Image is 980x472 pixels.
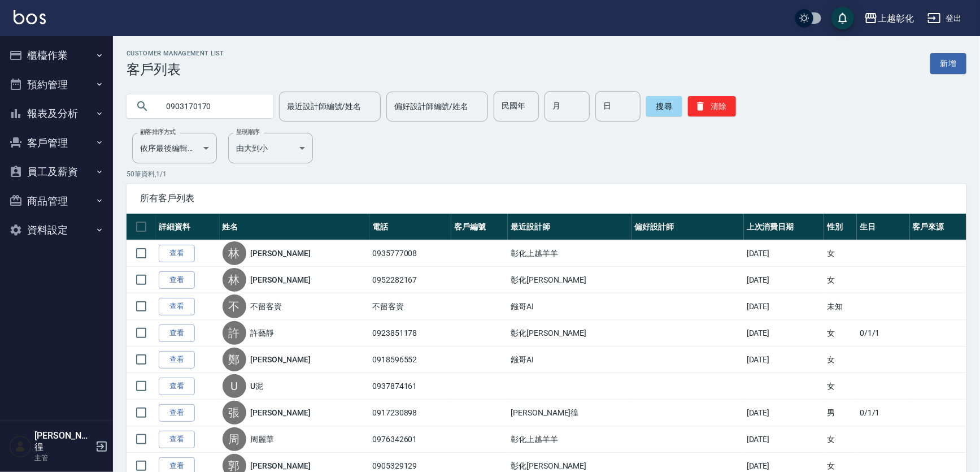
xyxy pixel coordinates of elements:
[744,400,825,426] td: [DATE]
[140,193,953,204] span: 所有客戶列表
[878,11,914,25] div: 上越彰化
[236,128,260,136] label: 呈現順序
[369,320,451,347] td: 0923851178
[251,460,311,471] a: [PERSON_NAME]
[159,324,195,342] a: 查看
[824,240,857,267] td: 女
[508,267,631,293] td: 彰化[PERSON_NAME]
[632,214,744,240] th: 偏好設計師
[744,426,825,453] td: [DATE]
[34,430,92,453] h5: [PERSON_NAME]徨
[251,327,275,339] a: 許藝靜
[824,373,857,400] td: 女
[369,347,451,373] td: 0918596552
[223,401,246,425] div: 張
[159,404,195,422] a: 查看
[857,400,910,426] td: 0/1/1
[860,7,918,30] button: 上越彰化
[646,96,682,116] button: 搜尋
[5,157,108,187] button: 員工及薪資
[824,267,857,293] td: 女
[127,62,224,77] h3: 客戶列表
[824,347,857,373] td: 女
[930,53,966,74] a: 新增
[251,434,275,445] a: 周麗華
[127,50,224,57] h2: Customer Management List
[744,293,825,320] td: [DATE]
[369,400,451,426] td: 0917230898
[857,320,910,347] td: 0/1/1
[140,128,176,136] label: 顧客排序方式
[508,214,631,240] th: 最近設計師
[744,240,825,267] td: [DATE]
[251,248,311,259] a: [PERSON_NAME]
[508,320,631,347] td: 彰化[PERSON_NAME]
[369,426,451,453] td: 0976342601
[34,453,92,463] p: 主管
[923,8,966,29] button: 登出
[744,320,825,347] td: [DATE]
[369,293,451,320] td: 不留客資
[824,214,857,240] th: 性別
[223,295,246,318] div: 不
[831,7,854,29] button: save
[223,321,246,345] div: 許
[824,293,857,320] td: 未知
[508,400,631,426] td: [PERSON_NAME]徨
[508,240,631,267] td: 彰化上越羊羊
[5,70,108,99] button: 預約管理
[857,214,910,240] th: 生日
[159,351,195,369] a: 查看
[369,267,451,293] td: 0952282167
[508,293,631,320] td: 鏹哥AI
[688,96,736,116] button: 清除
[824,426,857,453] td: 女
[159,245,195,262] a: 查看
[14,10,46,24] img: Logo
[158,91,264,122] input: 搜尋關鍵字
[251,354,311,365] a: [PERSON_NAME]
[223,427,246,451] div: 周
[369,240,451,267] td: 0935777008
[223,374,246,398] div: U
[824,320,857,347] td: 女
[369,214,451,240] th: 電話
[744,214,825,240] th: 上次消費日期
[251,274,311,285] a: [PERSON_NAME]
[132,133,217,163] div: 依序最後編輯時間
[223,348,246,371] div: 鄭
[159,271,195,289] a: 查看
[251,407,311,418] a: [PERSON_NAME]
[251,380,264,392] a: U泥
[5,99,108,128] button: 報表及分析
[228,133,313,163] div: 由大到小
[451,214,508,240] th: 客戶編號
[744,267,825,293] td: [DATE]
[369,373,451,400] td: 0937874161
[5,215,108,245] button: 資料設定
[9,435,32,458] img: Person
[910,214,966,240] th: 客戶來源
[744,347,825,373] td: [DATE]
[223,268,246,292] div: 林
[5,128,108,158] button: 客戶管理
[223,241,246,265] div: 林
[159,378,195,395] a: 查看
[508,347,631,373] td: 鏹哥AI
[5,187,108,216] button: 商品管理
[220,214,370,240] th: 姓名
[127,169,966,179] p: 50 筆資料, 1 / 1
[5,41,108,70] button: 櫃檯作業
[156,214,220,240] th: 詳細資料
[159,298,195,315] a: 查看
[824,400,857,426] td: 男
[159,431,195,448] a: 查看
[251,301,282,312] a: 不留客資
[508,426,631,453] td: 彰化上越羊羊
